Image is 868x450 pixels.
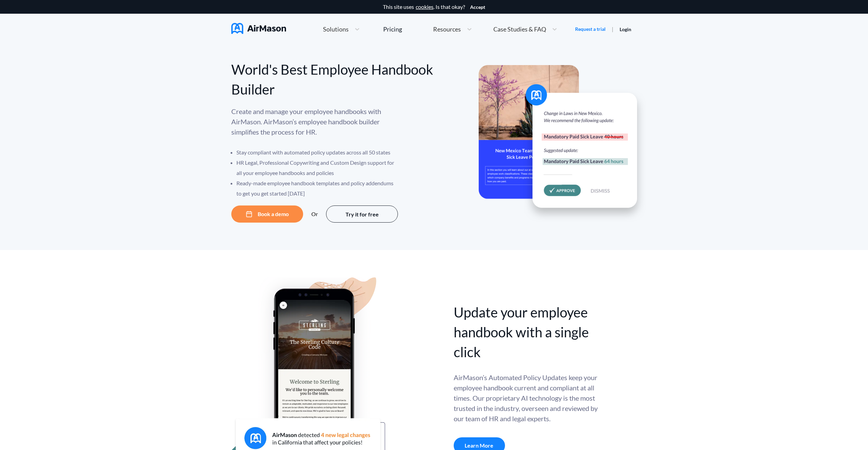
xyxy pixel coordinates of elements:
[479,65,646,222] img: hero-banner
[575,26,606,33] a: Request a trial
[433,26,461,32] span: Resources
[383,26,402,32] div: Pricing
[236,178,399,199] li: Ready-made employee handbook templates and policy addendums to get you get started [DATE]
[454,302,599,362] div: Update your employee handbook with a single click
[470,4,485,10] button: Accept cookies
[620,26,631,32] a: Login
[493,26,546,32] span: Case Studies & FAQ
[416,4,433,10] a: cookies
[311,211,318,217] div: Or
[383,23,402,35] a: Pricing
[236,147,399,158] li: Stay compliant with automated policy updates across all 50 states
[236,158,399,178] li: HR Legal, Professional Copywriting and Custom Design support for all your employee handbooks and ...
[231,106,399,137] p: Create and manage your employee handbooks with AirMason. AirMason’s employee handbook builder sim...
[454,372,599,424] div: AirMason’s Automated Policy Updates keep your employee handbook current and compliant at all time...
[612,26,613,32] span: |
[323,26,349,32] span: Solutions
[231,205,303,223] button: Book a demo
[231,60,434,99] div: World's Best Employee Handbook Builder
[231,23,286,34] img: AirMason Logo
[326,205,398,223] button: Try it for free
